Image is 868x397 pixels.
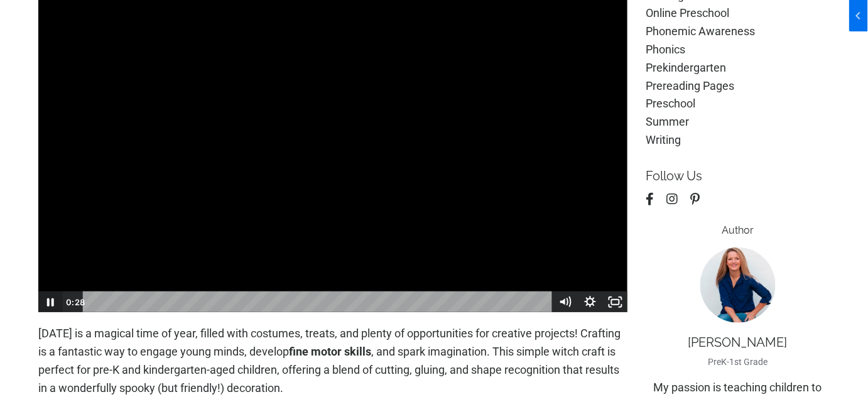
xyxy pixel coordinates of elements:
button: Pause [38,291,63,313]
p: [PERSON_NAME] [646,335,830,350]
button: Mute [553,291,578,313]
a: phonics [646,41,830,59]
p: [DATE] is a magical time of year, filled with costumes, treats, and plenty of opportunities for c... [38,325,627,397]
span: chevron_left [2,8,17,23]
a: summer [646,113,830,131]
p: PreK-1st Grade [646,355,830,369]
button: Show settings menu [578,291,603,313]
p: Follow Us [646,168,830,183]
a: phonemic awareness [646,23,830,41]
a: writing [646,131,830,150]
a: online preschool [646,4,830,23]
a: preschool [646,95,830,113]
a: prereading pages [646,77,830,95]
b: fine motor skills [289,345,371,358]
button: Fullscreen [603,291,628,313]
h6: Author [646,224,830,236]
div: Playbar [92,291,546,313]
a: prekindergarten [646,59,830,77]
